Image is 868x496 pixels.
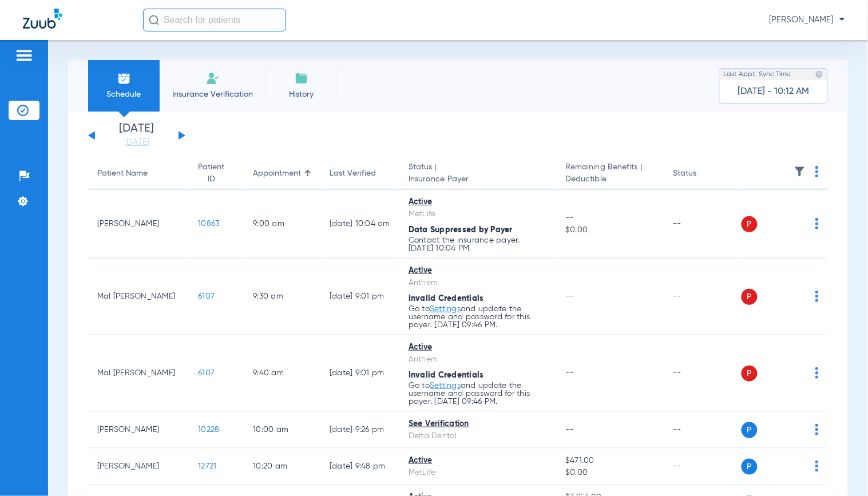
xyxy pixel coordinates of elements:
[409,342,547,354] div: Active
[320,259,399,335] td: [DATE] 9:01 PM
[253,168,311,180] div: Appointment
[409,173,547,185] span: Insurance Payer
[664,259,742,335] td: --
[88,259,189,335] td: Mal [PERSON_NAME]
[198,369,215,377] span: 6107
[409,277,547,289] div: Anthem
[742,289,758,305] span: P
[88,190,189,259] td: [PERSON_NAME]
[409,295,484,303] span: Invalid Credentials
[88,412,189,449] td: [PERSON_NAME]
[168,89,257,100] span: Insurance Verification
[206,72,220,85] img: Manual Insurance Verification
[409,371,484,379] span: Invalid Credentials
[198,462,216,470] span: 12721
[244,190,320,259] td: 9:00 AM
[815,218,819,229] img: group-dot-blue.svg
[565,212,655,224] span: --
[815,166,819,177] img: group-dot-blue.svg
[409,354,547,366] div: Anthem
[742,459,758,475] span: P
[742,216,758,232] span: P
[815,367,819,379] img: group-dot-blue.svg
[88,449,189,485] td: [PERSON_NAME]
[198,161,235,185] div: Patient ID
[320,412,399,449] td: [DATE] 9:26 PM
[320,335,399,412] td: [DATE] 9:01 PM
[143,9,286,31] input: Search for patients
[815,291,819,302] img: group-dot-blue.svg
[409,208,547,220] div: MetLife
[244,335,320,412] td: 9:40 AM
[409,430,547,442] div: Delta Dental
[565,173,655,185] span: Deductible
[664,412,742,449] td: --
[149,15,159,25] img: Search Icon
[815,424,819,435] img: group-dot-blue.svg
[23,9,62,29] img: Zuub Logo
[430,305,461,313] a: Settings
[738,86,810,97] span: [DATE] - 10:12 AM
[198,220,219,228] span: 10863
[409,418,547,430] div: See Verification
[409,467,547,479] div: MetLife
[565,224,655,236] span: $0.00
[815,70,823,78] img: last sync help info
[97,89,151,100] span: Schedule
[244,412,320,449] td: 10:00 AM
[430,382,461,390] a: Settings
[117,72,131,85] img: Schedule
[399,158,556,190] th: Status |
[409,226,513,234] span: Data Suppressed by Payer
[253,168,301,180] div: Appointment
[811,441,868,496] iframe: Chat Widget
[742,366,758,382] span: P
[794,166,806,177] img: filter.svg
[409,382,547,406] p: Go to and update the username and password for this payer. [DATE] 09:46 PM.
[770,14,845,26] span: [PERSON_NAME]
[409,236,547,252] p: Contact the insurance payer. [DATE] 10:04 PM.
[565,467,655,479] span: $0.00
[198,426,219,434] span: 10228
[742,422,758,438] span: P
[409,265,547,277] div: Active
[244,259,320,335] td: 9:30 AM
[320,449,399,485] td: [DATE] 9:48 PM
[565,369,574,377] span: --
[320,190,399,259] td: [DATE] 10:04 AM
[15,49,33,62] img: hamburger-icon
[274,89,328,100] span: History
[97,168,148,180] div: Patient Name
[409,455,547,467] div: Active
[244,449,320,485] td: 10:20 AM
[409,196,547,208] div: Active
[664,449,742,485] td: --
[102,123,171,148] li: [DATE]
[565,455,655,467] span: $471.00
[295,72,308,85] img: History
[330,168,376,180] div: Last Verified
[409,305,547,329] p: Go to and update the username and password for this payer. [DATE] 09:46 PM.
[565,426,574,434] span: --
[88,335,189,412] td: Mal [PERSON_NAME]
[102,137,171,148] a: [DATE]
[198,161,224,185] div: Patient ID
[556,158,664,190] th: Remaining Benefits |
[664,335,742,412] td: --
[664,158,742,190] th: Status
[724,69,792,80] span: Last Appt. Sync Time:
[664,190,742,259] td: --
[330,168,390,180] div: Last Verified
[97,168,180,180] div: Patient Name
[565,292,574,300] span: --
[198,292,215,300] span: 6107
